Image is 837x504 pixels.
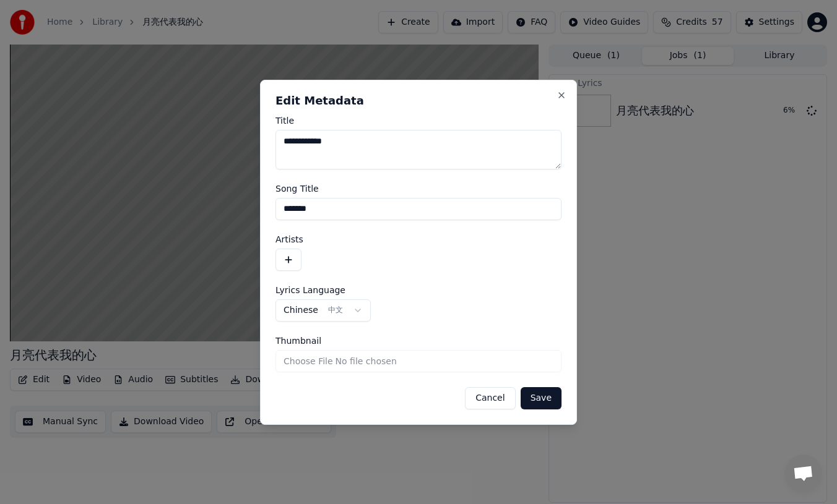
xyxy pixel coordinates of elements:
[275,116,562,125] label: Title
[465,387,515,409] button: Cancel
[275,95,562,106] h2: Edit Metadata
[275,336,321,345] span: Thumbnail
[275,286,345,294] span: Lyrics Language
[521,387,562,409] button: Save
[275,184,562,193] label: Song Title
[275,235,562,244] label: Artists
